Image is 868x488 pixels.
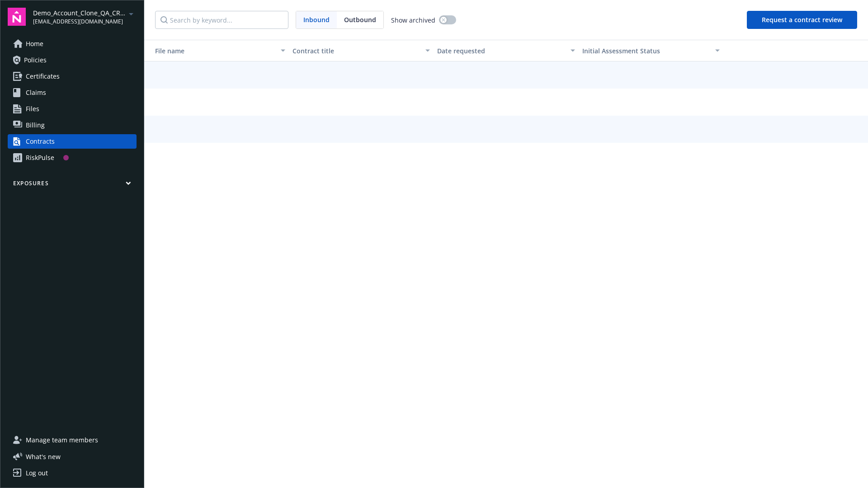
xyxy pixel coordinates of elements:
[26,134,55,149] div: Contracts
[26,466,48,480] div: Log out
[8,85,137,100] a: Claims
[148,46,275,56] div: Toggle SortBy
[8,134,137,149] a: Contracts
[26,102,39,116] span: Files
[437,46,565,56] div: Date requested
[26,85,46,100] span: Claims
[33,18,126,26] span: [EMAIL_ADDRESS][DOMAIN_NAME]
[582,47,660,55] span: Initial Assessment Status
[434,40,578,61] button: Date requested
[26,150,54,165] div: RiskPulse
[292,46,420,56] div: Contract title
[126,8,137,19] a: arrowDropDown
[33,8,137,26] button: Demo_Account_Clone_QA_CR_Tests_Client[EMAIL_ADDRESS][DOMAIN_NAME]arrowDropDown
[148,46,275,56] div: File name
[391,15,435,25] span: Show archived
[289,40,434,61] button: Contract title
[8,53,137,67] a: Policies
[8,102,137,116] a: Files
[8,150,137,165] a: RiskPulse
[747,11,857,29] button: Request a contract review
[8,179,137,191] button: Exposures
[8,118,137,132] a: Billing
[8,8,26,26] img: navigator-logo.svg
[8,452,75,461] button: What's new
[155,11,288,29] input: Search by keyword...
[26,69,60,84] span: Certificates
[582,46,710,56] div: Toggle SortBy
[296,11,337,28] span: Inbound
[26,37,43,51] span: Home
[26,452,61,461] span: What ' s new
[303,15,330,24] span: Inbound
[337,11,383,28] span: Outbound
[26,118,45,132] span: Billing
[8,69,137,84] a: Certificates
[24,53,47,67] span: Policies
[8,37,137,51] a: Home
[344,15,376,24] span: Outbound
[8,433,137,447] a: Manage team members
[33,8,126,18] span: Demo_Account_Clone_QA_CR_Tests_Client
[26,433,98,447] span: Manage team members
